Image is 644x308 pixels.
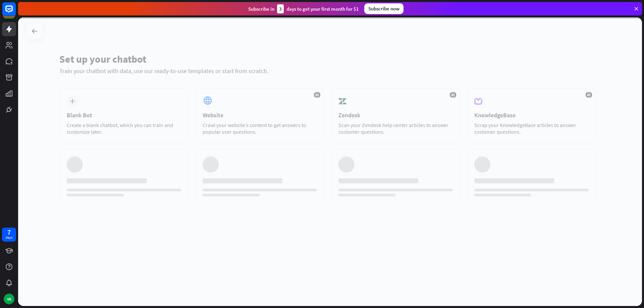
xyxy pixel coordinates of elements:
[364,3,404,14] div: Subscribe now
[248,4,359,13] div: Subscribe in days to get your first month for $1
[6,235,12,240] div: days
[2,228,16,242] a: 7 days
[4,294,14,304] div: VK
[7,229,11,235] div: 7
[277,4,284,13] div: 3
